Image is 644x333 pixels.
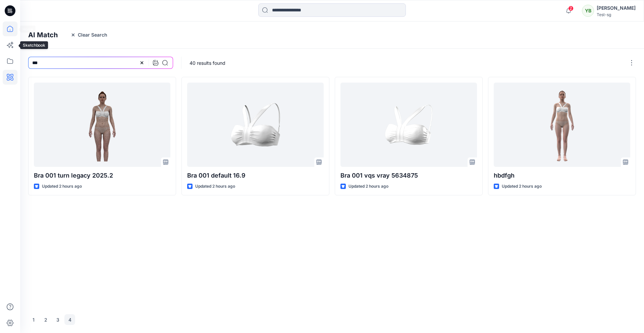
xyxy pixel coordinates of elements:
[340,171,477,180] p: Bra 001 vqs vray 5634875
[64,314,75,325] button: 4
[597,12,636,17] div: Test-sg
[40,314,51,325] button: 2
[597,4,636,12] div: [PERSON_NAME]
[28,31,58,39] h4: AI Match
[340,83,477,167] a: Bra 001 vqs vray 5634875
[34,171,170,180] p: Bra 001 turn legacy 2025.2
[494,171,630,180] p: hbdfgh
[28,314,39,325] button: 1
[195,183,235,190] p: Updated 2 hours ago
[187,83,324,167] a: Bra 001 default 16.9
[34,83,170,167] a: Bra 001 turn legacy 2025.2
[190,59,225,66] p: 40 results found
[42,183,82,190] p: Updated 2 hours ago
[582,5,594,17] div: YB
[502,183,542,190] p: Updated 2 hours ago
[568,6,574,11] span: 2
[348,183,388,190] p: Updated 2 hours ago
[494,83,630,167] a: hbdfgh
[52,314,63,325] button: 3
[187,171,324,180] p: Bra 001 default 16.9
[66,30,112,40] button: Clear Search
